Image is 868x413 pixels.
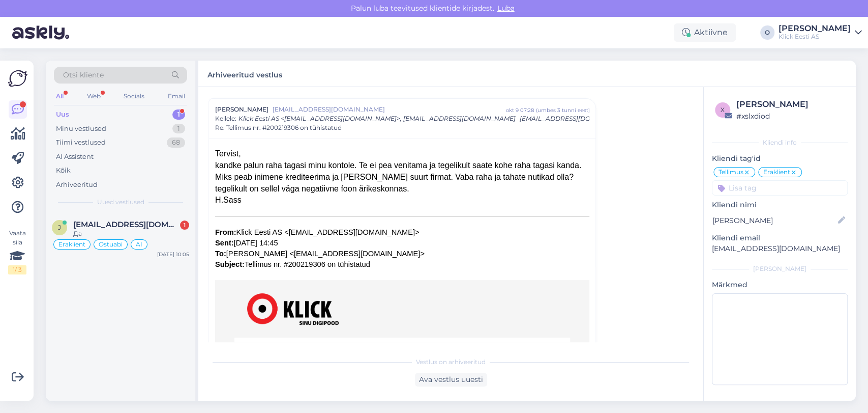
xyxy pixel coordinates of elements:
div: Ava vestlus uuesti [415,373,487,387]
div: kandke palun raha tagasi minu kontole. Te ei pea venitama ja tegelikult saate kohe raha tagasi ka... [215,160,589,195]
div: AI Assistent [56,152,94,162]
div: Kliendi info [712,138,848,147]
span: AI [136,241,142,247]
img: Askly Logo [8,69,27,88]
p: Kliendi email [712,233,848,243]
span: Kellele : [215,115,236,122]
div: O [760,25,774,40]
div: okt 9 07:28 [505,106,533,114]
span: Vestlus on arhiveeritud [416,357,486,367]
div: Klick Eesti AS [779,33,851,41]
div: [PERSON_NAME] [736,98,845,111]
div: Kõik [56,166,71,176]
div: Tiimi vestlused [56,137,106,148]
span: Ostuabi [99,241,123,247]
label: Arhiveeritud vestlus [207,67,282,80]
span: [PERSON_NAME] [215,105,268,114]
b: To: [215,250,226,258]
font: Klick Eesti AS <[EMAIL_ADDRESS][DOMAIN_NAME]> [DATE] 14:45 [PERSON_NAME] <[EMAIL_ADDRESS][DOMAIN_... [215,228,425,268]
div: 1 [180,221,189,230]
span: Otsi kliente [63,70,104,80]
a: [PERSON_NAME]Klick Eesti AS [779,24,862,41]
p: Kliendi nimi [712,200,848,210]
span: J [58,224,61,231]
span: Uued vestlused [97,198,144,207]
span: [EMAIL_ADDRESS][DOMAIN_NAME] [520,115,632,122]
b: From: [215,228,236,236]
div: Web [85,90,103,103]
div: 68 [167,137,185,148]
span: Eraklient [763,169,790,175]
div: H.Sass [215,195,589,206]
img: Klick Eesti AS [247,293,339,324]
div: [PERSON_NAME] [712,264,848,273]
div: Vaata siia [8,229,26,274]
div: [PERSON_NAME] [779,24,851,33]
span: Jegor.Kobolinski@ehtehg.ee [73,220,179,229]
b: Sent: [215,239,234,247]
div: Tervist, [215,148,589,160]
span: Luba [494,4,518,13]
div: Arhiveeritud [56,180,98,190]
div: [DATE] 10:05 [157,251,189,258]
input: Lisa tag [712,180,848,196]
span: Klick Eesti AS <[EMAIL_ADDRESS][DOMAIN_NAME]>, [EMAIL_ADDRESS][DOMAIN_NAME] [238,115,516,122]
div: Да [73,229,189,238]
div: Email [166,90,187,103]
div: All [54,90,66,103]
span: [EMAIL_ADDRESS][DOMAIN_NAME] [273,105,505,114]
div: Uus [56,109,69,120]
input: Lisa nimi [712,215,836,226]
p: [EMAIL_ADDRESS][DOMAIN_NAME] [712,243,848,254]
span: Tellimus [719,169,743,175]
span: Eraklient [58,241,85,247]
div: Minu vestlused [56,124,106,134]
div: # xslxdiod [736,111,845,122]
p: Kliendi tag'id [712,153,848,164]
div: ( umbes 3 tunni eest ) [535,106,589,114]
b: Subject: [215,260,245,268]
div: Socials [122,90,146,103]
span: x [721,106,725,114]
div: Aktiivne [674,23,736,42]
p: Märkmed [712,280,848,290]
div: 1 [172,124,185,134]
span: Re: Tellimus nr. #200219306 on tühistatud [215,123,342,132]
div: 1 / 3 [8,265,26,274]
div: 1 [172,109,185,120]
